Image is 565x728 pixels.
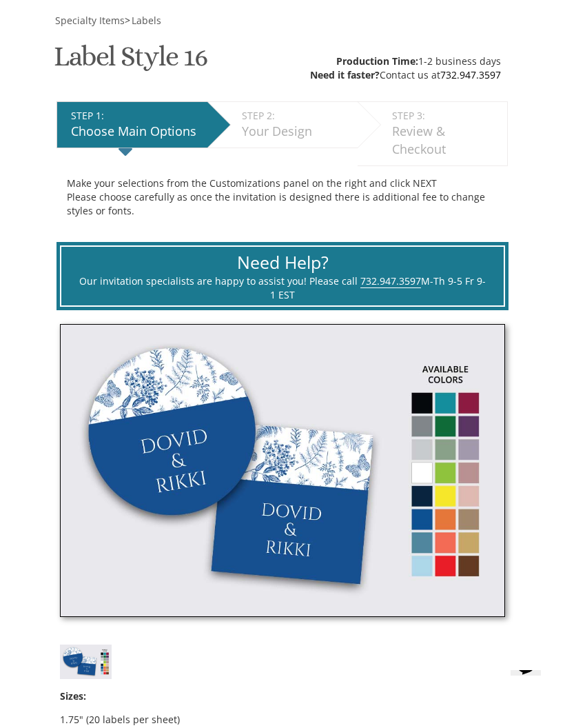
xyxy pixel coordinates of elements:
p: 1-2 business days Contact us at [310,54,501,82]
div: Choose Main Options [71,123,200,141]
span: > [125,14,161,27]
a: Specialty Items [54,14,125,27]
div: Your Design [242,123,351,141]
div: Make your selections from the Customizations panel on the right and click NEXT Please choose care... [67,176,497,218]
iframe: chat widget [505,670,551,714]
span: Sizes: [60,689,86,702]
img: label-style16.jpg [60,324,505,617]
div: Review & Checkout [392,123,500,158]
span: Specialty Items [55,14,125,27]
div: Our invitation specialists are happy to assist you! Please call M-Th 9-5 Fr 9-1 EST [79,274,486,302]
li: 1.75" (20 labels per sheet) [60,713,505,727]
span: Labels [132,14,161,27]
h1: Label Style 16 [54,41,207,82]
a: 732.947.3597 [440,68,501,81]
a: Labels [130,14,161,27]
img: label-style16.jpg [60,645,112,678]
div: STEP 1: [71,109,200,123]
span: Production Time: [336,54,418,68]
div: STEP 2: [242,109,351,123]
div: Need Help? [79,250,486,275]
span: Need it faster? [310,68,380,81]
div: STEP 3: [392,109,500,123]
